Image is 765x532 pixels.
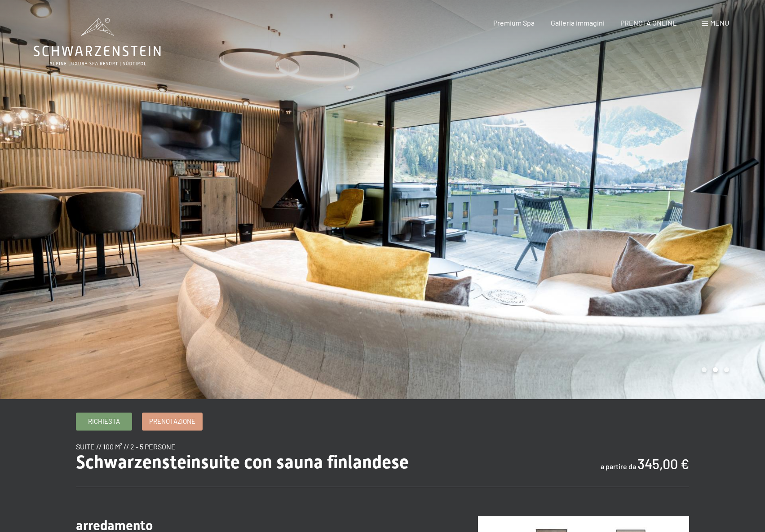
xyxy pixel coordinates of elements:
a: Richiesta [76,413,132,430]
a: Galleria immagini [551,18,605,27]
span: suite // 100 m² // 2 - 5 persone [76,442,176,451]
span: Richiesta [88,417,120,426]
span: Prenotazione [149,417,195,426]
span: Menu [710,18,729,27]
a: Premium Spa [493,18,535,27]
a: PRENOTA ONLINE [620,18,677,27]
span: a partire da [601,462,636,470]
b: 345,00 € [637,456,689,472]
span: Schwarzensteinsuite con sauna finlandese [76,452,409,473]
a: Prenotazione [142,413,202,430]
